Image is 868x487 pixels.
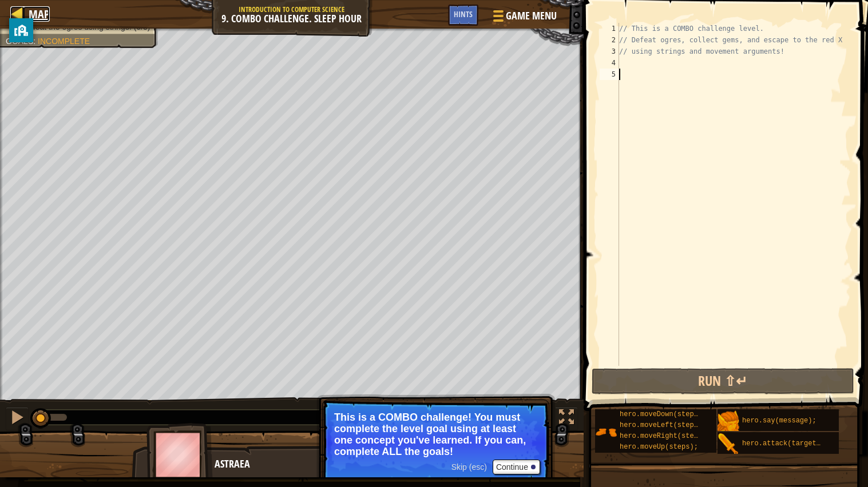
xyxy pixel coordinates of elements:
[742,417,817,425] span: hero.say(message);
[146,423,213,486] img: thang_avatar_frame.png
[555,407,578,430] button: Toggle fullscreen
[334,412,537,457] p: This is a COMBO challenge! You must complete the level goal using at least one concept you've lea...
[454,9,473,19] span: Hints
[620,410,706,418] span: hero.moveDown(steps);
[6,37,33,46] span: Goals
[38,37,90,46] span: Incomplete
[493,460,540,474] button: Continue
[600,46,619,57] div: 3
[600,23,619,34] div: 1
[451,462,487,472] span: Skip (esc)
[23,6,50,22] a: Map
[33,37,38,46] span: :
[29,6,50,22] span: Map
[620,421,706,429] span: hero.moveLeft(steps);
[620,432,710,440] span: hero.moveRight(steps);
[742,440,825,448] span: hero.attack(target);
[506,9,557,23] span: Game Menu
[595,421,617,443] img: portrait.png
[718,410,739,432] img: portrait.png
[9,18,33,42] button: privacy banner
[484,5,564,31] button: Game Menu
[600,57,619,69] div: 4
[620,443,698,451] span: hero.moveUp(steps);
[600,69,619,80] div: 5
[6,407,29,430] button: Ctrl + P: Pause
[600,34,619,46] div: 2
[592,368,854,394] button: Run ⇧↵
[718,433,739,455] img: portrait.png
[215,457,441,472] div: Astraea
